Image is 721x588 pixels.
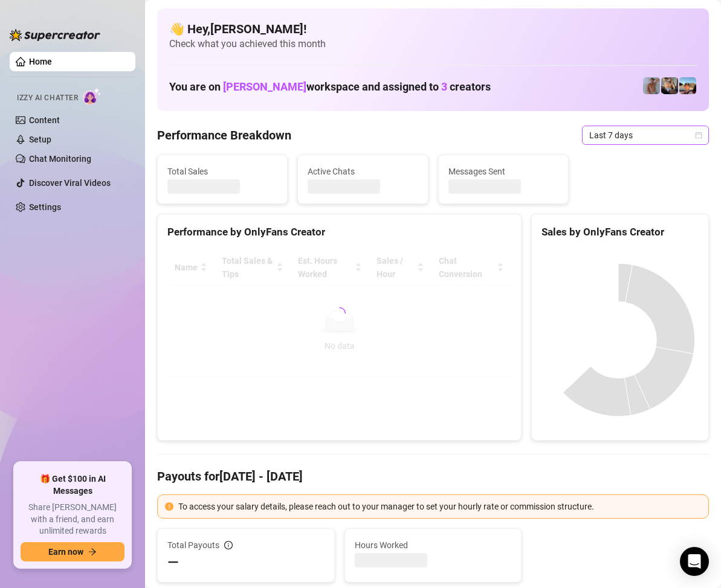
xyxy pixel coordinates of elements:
span: Check what you achieved this month [169,37,697,51]
span: Total Payouts [167,538,219,552]
a: Chat Monitoring [29,154,91,164]
div: Performance by OnlyFans Creator [167,224,511,240]
h4: Performance Breakdown [157,127,291,144]
span: Earn now [48,547,83,557]
span: loading [331,304,348,321]
span: Hours Worked [355,538,512,552]
span: Share [PERSON_NAME] with a friend, and earn unlimited rewards [21,502,124,537]
span: arrow-right [88,548,97,556]
img: Zach [679,77,696,94]
a: Settings [29,202,61,212]
h4: Payouts for [DATE] - [DATE] [157,468,709,485]
span: Messages Sent [448,165,558,178]
img: Joey [643,77,660,94]
img: George [661,77,678,94]
span: [PERSON_NAME] [223,80,306,93]
div: To access your salary details, please reach out to your manager to set your hourly rate or commis... [178,500,701,513]
span: info-circle [224,541,233,549]
a: Content [29,115,60,125]
img: logo-BBDzfeDw.svg [10,29,100,41]
h1: You are on workspace and assigned to creators [169,80,491,94]
a: Setup [29,135,51,144]
img: AI Chatter [83,88,102,105]
span: Last 7 days [589,126,702,144]
span: exclamation-circle [165,502,173,511]
span: Total Sales [167,165,277,178]
span: Active Chats [308,165,418,178]
span: Izzy AI Chatter [17,92,78,104]
a: Home [29,57,52,66]
span: — [167,553,179,572]
span: calendar [695,132,702,139]
div: Open Intercom Messenger [680,547,709,576]
span: 🎁 Get $100 in AI Messages [21,473,124,497]
button: Earn nowarrow-right [21,542,124,561]
div: Sales by OnlyFans Creator [542,224,699,240]
a: Discover Viral Videos [29,178,111,188]
span: 3 [441,80,447,93]
h4: 👋 Hey, [PERSON_NAME] ! [169,21,697,37]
